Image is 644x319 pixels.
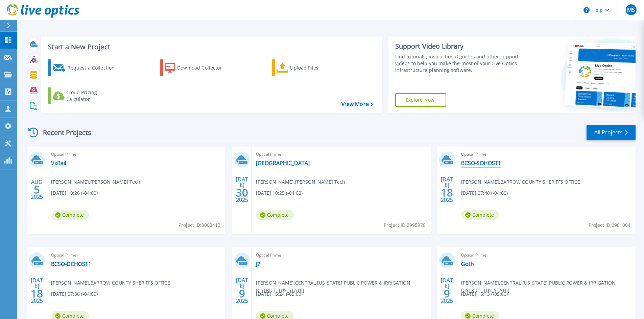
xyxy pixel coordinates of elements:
span: 18 [31,291,43,296]
span: 30 [236,190,248,195]
span: Complete [256,210,294,220]
div: Request a Collection [67,61,121,75]
a: Upload Files [272,59,347,76]
a: VxRail [51,160,66,166]
a: BCSO-SOHOST1 [461,160,501,166]
h3: Start a New Project [48,43,373,51]
span: [DATE] 10:26 (-04:00) [51,189,98,197]
a: View More [341,101,373,107]
span: [DATE] 15:13 (-05:00) [461,290,508,298]
a: Cloud Pricing Calculator [48,87,123,104]
span: [PERSON_NAME] , [PERSON_NAME] Tech [51,178,140,186]
span: [PERSON_NAME] , BARROW COUNTY SHERIFFS OFFICE [51,279,170,287]
a: All Projects [587,125,636,140]
span: Optical Prime [461,151,631,158]
div: Download Collector [177,61,231,75]
div: Find tutorials, instructional guides and other support videos to help you make the most of your L... [395,53,521,74]
div: Recent Projects [26,124,100,141]
span: Complete [461,210,499,220]
span: 18 [441,190,453,195]
span: Optical Prime [461,251,631,259]
a: J2 [256,261,260,267]
span: MS [627,7,635,12]
span: Project ID: 2995978 [384,221,426,229]
a: BCSO-DCHOST1 [51,261,91,267]
span: [PERSON_NAME] , BARROW COUNTY SHERIFFS OFFICE [461,178,580,186]
a: Download Collector [160,59,235,76]
a: Goth [461,261,474,267]
div: Cloud Pricing Calculator [66,89,120,103]
div: [DATE] 2025 [236,177,248,202]
span: Optical Prime [51,151,221,158]
a: Request a Collection [48,59,123,76]
div: [DATE] 2025 [236,278,248,303]
span: [DATE] 07:40 (-04:00) [461,189,508,197]
span: [PERSON_NAME] , CENTRAL [US_STATE] PUBLIC POWER & IRRIGATION DISTRICT, [US_STATE] [256,279,430,294]
span: 5 [34,187,40,192]
div: [DATE] 2025 [30,278,43,303]
span: [DATE] 07:36 (-04:00) [51,290,98,298]
span: 9 [444,291,450,296]
div: AUG 2025 [30,177,43,202]
span: [PERSON_NAME] , CENTRAL [US_STATE] PUBLIC POWER & IRRIGATION DISTRICT, [US_STATE] [461,279,636,294]
span: Optical Prime [256,151,426,158]
span: Project ID: 2981004 [589,221,630,229]
div: Upload Files [290,61,344,75]
span: [DATE] 10:25 (-04:00) [256,189,303,197]
span: Optical Prime [51,251,221,259]
span: Complete [51,210,89,220]
span: [DATE] 15:24 (-05:00) [256,290,303,298]
div: [DATE] 2025 [440,177,453,202]
a: Explore Now! [395,93,447,107]
span: 9 [239,291,245,296]
a: [GEOGRAPHIC_DATA] [256,160,310,166]
span: Optical Prime [256,251,426,259]
div: [DATE] 2025 [440,278,453,303]
span: [PERSON_NAME] , [PERSON_NAME] Tech [256,178,345,186]
div: Support Video Library [395,42,521,51]
span: Project ID: 3003413 [178,221,220,229]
